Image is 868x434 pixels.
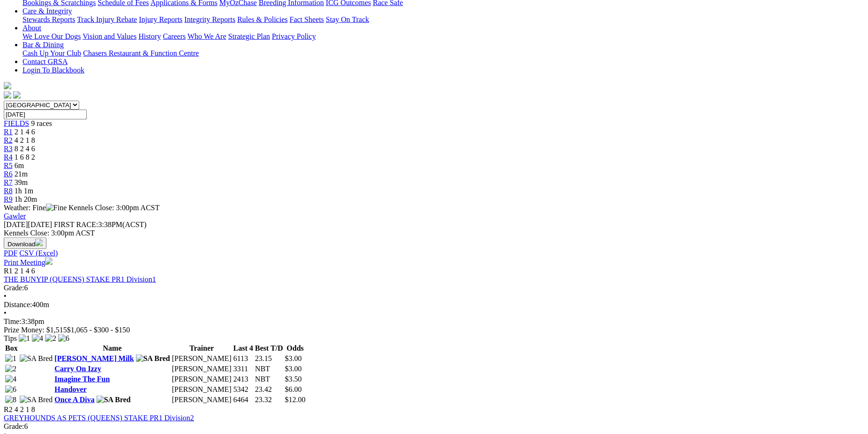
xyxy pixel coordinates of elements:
img: SA Bred [20,396,53,404]
img: 4 [5,375,16,383]
td: 2413 [233,375,254,384]
input: Select date [4,110,87,119]
th: Best T/D [254,344,284,353]
a: R3 [4,145,13,153]
span: 1h 20m [15,195,37,203]
span: R9 [4,195,13,203]
span: 9 races [31,119,52,127]
span: $1,065 - $300 - $150 [67,326,130,334]
img: 2 [5,365,16,373]
span: R2 [4,136,13,144]
div: Prize Money: $1,515 [4,326,864,334]
td: 23.15 [254,354,284,363]
img: 8 [5,396,16,404]
th: Odds [284,344,306,353]
td: [PERSON_NAME] [172,354,232,363]
a: Imagine The Fun [54,375,110,383]
div: 6 [4,422,864,431]
a: About [22,24,41,32]
td: 6464 [233,395,254,405]
a: R4 [4,153,13,161]
a: R8 [4,187,13,195]
a: Contact GRSA [22,58,67,66]
img: SA Bred [20,354,53,363]
span: Grade: [4,284,24,292]
span: • [4,292,7,300]
span: Grade: [4,422,24,430]
a: R6 [4,170,13,178]
button: Download [4,237,46,249]
a: CSV (Excel) [19,249,58,257]
a: Carry On Izzy [54,365,101,373]
span: Weather: Fine [4,204,68,212]
th: Trainer [172,344,232,353]
span: 4 2 1 8 [15,136,35,144]
span: 6m [15,162,24,169]
span: 21m [15,170,28,178]
div: 400m [4,301,864,309]
span: 4 2 1 8 [15,405,35,413]
span: 2 1 4 6 [15,128,35,136]
td: [PERSON_NAME] [172,385,232,394]
a: R5 [4,162,13,169]
td: [PERSON_NAME] [172,395,232,405]
img: 1 [19,334,30,343]
span: [DATE] [4,221,28,228]
a: Fact Sheets [290,15,324,23]
span: 1h 1m [15,187,33,195]
td: [PERSON_NAME] [172,364,232,374]
div: Download [4,249,864,257]
a: THE BUNYIP (QUEENS) STAKE PR1 Division1 [4,275,156,283]
span: 1 6 8 2 [15,153,35,161]
img: 4 [32,334,43,343]
img: 1 [5,354,16,363]
a: Stay On Track [326,15,369,23]
span: 8 2 4 6 [15,145,35,153]
td: 5342 [233,385,254,394]
img: facebook.svg [4,91,11,99]
a: Integrity Reports [184,15,235,23]
a: Injury Reports [139,15,182,23]
a: R7 [4,178,13,186]
td: NBT [254,364,284,374]
a: Who We Are [187,32,226,40]
td: 3311 [233,364,254,374]
img: 6 [58,334,69,343]
a: Strategic Plan [228,32,270,40]
a: FIELDS [4,119,29,127]
a: Print Meeting [4,258,52,266]
a: Privacy Policy [272,32,316,40]
span: R1 [4,267,13,275]
a: Bar & Dining [22,41,64,49]
td: [PERSON_NAME] [172,375,232,384]
a: [PERSON_NAME] Milk [54,354,134,362]
span: Kennels Close: 3:00pm ACST [68,204,159,212]
div: About [22,32,864,41]
a: Gawler [4,212,26,220]
div: 6 [4,284,864,292]
span: $3.50 [285,375,302,383]
a: Track Injury Rebate [77,15,137,23]
span: $6.00 [285,385,302,393]
span: $3.00 [285,365,302,373]
span: R1 [4,128,13,136]
span: $12.00 [285,396,306,404]
a: Stewards Reports [22,15,75,23]
span: 39m [15,178,28,186]
span: Time: [4,317,22,325]
span: $3.00 [285,354,302,362]
a: Cash Up Your Club [22,49,81,57]
a: Vision and Values [82,32,136,40]
span: • [4,309,7,317]
div: Bar & Dining [22,49,864,58]
div: Care & Integrity [22,15,864,24]
a: Login To Blackbook [22,66,84,74]
a: Once A Diva [54,396,94,404]
span: Tips [4,334,17,342]
span: 2 1 4 6 [15,267,35,275]
img: printer.svg [45,257,52,265]
a: PDF [4,249,17,257]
